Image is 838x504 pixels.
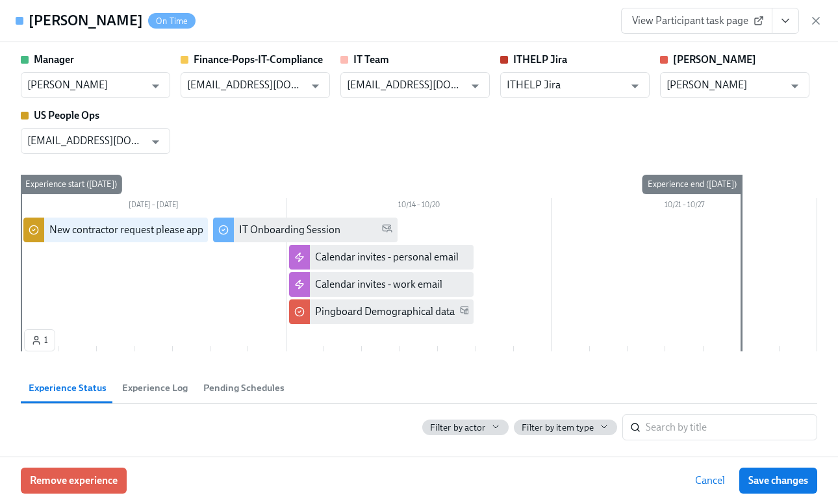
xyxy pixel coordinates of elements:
[194,53,323,66] strong: Finance-Pops-IT-Compliance
[34,109,99,121] strong: US People Ops
[21,198,286,215] div: [DATE] – [DATE]
[122,381,188,396] span: Experience Log
[353,53,389,66] strong: IT Team
[695,474,725,487] span: Cancel
[430,422,485,434] span: Filter by actor
[315,305,455,319] div: Pingboard Demographical data
[460,305,470,320] span: Work Email
[772,8,799,34] button: View task page
[315,250,459,264] div: Calendar invites - personal email
[203,381,285,396] span: Pending Schedules
[748,474,808,487] span: Save changes
[20,175,122,194] div: Experience start ([DATE])
[29,11,143,31] h4: [PERSON_NAME]
[422,420,509,435] button: Filter by actor
[315,277,442,292] div: Calendar invites - work email
[146,132,166,152] button: Open
[305,76,325,96] button: Open
[29,381,107,396] span: Experience Status
[642,175,742,194] div: Experience end ([DATE])
[465,76,485,96] button: Open
[673,53,756,66] strong: [PERSON_NAME]
[21,468,127,494] button: Remove experience
[621,8,772,34] a: View Participant task page
[552,198,817,215] div: 10/21 – 10/27
[286,198,552,215] div: 10/14 – 10/20
[30,474,118,487] span: Remove experience
[148,16,196,26] span: On Time
[522,422,594,434] span: Filter by item type
[646,414,817,440] input: Search by title
[625,76,645,96] button: Open
[513,53,567,66] strong: ITHELP Jira
[146,76,166,96] button: Open
[686,468,734,494] button: Cancel
[49,223,223,237] div: New contractor request please approve
[514,420,617,435] button: Filter by item type
[34,53,74,66] strong: Manager
[382,223,392,238] span: Personal Email
[632,14,761,27] span: View Participant task page
[739,468,817,494] button: Save changes
[785,76,805,96] button: Open
[239,223,340,237] div: IT Onboarding Session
